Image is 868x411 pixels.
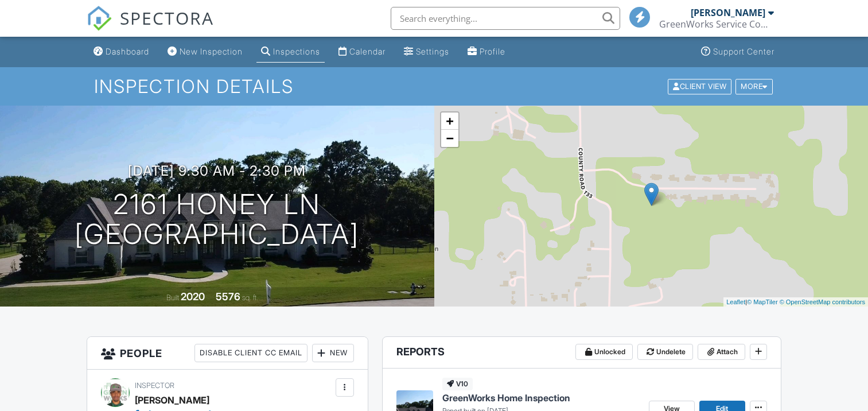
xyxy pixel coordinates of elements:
div: | [723,297,868,307]
a: Client View [667,82,734,90]
a: Inspections [256,41,325,63]
div: Disable Client CC Email [194,344,308,362]
a: Calendar [334,41,390,63]
span: Inspector [135,381,174,390]
a: SPECTORA [87,15,214,40]
h1: Inspection Details [94,76,774,96]
span: Built [166,293,179,302]
div: GreenWorks Service Company [659,18,774,30]
a: Support Center [696,41,779,63]
h3: People [87,337,367,370]
div: Support Center [713,46,774,56]
h1: 2161 Honey Ln [GEOGRAPHIC_DATA] [75,189,359,250]
a: Settings [399,41,454,63]
a: Profile [463,41,510,63]
div: Client View [668,79,731,94]
div: New Inspection [180,46,243,56]
span: sq. ft. [242,293,258,302]
div: Settings [416,46,449,56]
div: 2020 [181,290,205,303]
div: More [735,79,773,94]
a: New Inspection [163,41,247,63]
a: © OpenStreetMap contributors [780,298,865,305]
div: Inspections [273,46,320,56]
h3: [DATE] 9:30 am - 2:30 pm [128,163,306,179]
a: © MapTiler [747,298,778,305]
img: The Best Home Inspection Software - Spectora [87,6,112,31]
a: Leaflet [726,298,745,305]
div: Dashboard [106,46,149,56]
div: [PERSON_NAME] [691,7,765,18]
a: Zoom in [441,113,458,130]
div: [PERSON_NAME] [135,391,209,409]
a: Zoom out [441,130,458,147]
div: Profile [480,46,505,56]
span: SPECTORA [120,6,214,30]
div: New [312,344,354,362]
input: Search everything... [391,7,620,30]
div: 5576 [216,290,240,303]
div: Calendar [349,46,386,56]
a: Dashboard [89,41,154,63]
